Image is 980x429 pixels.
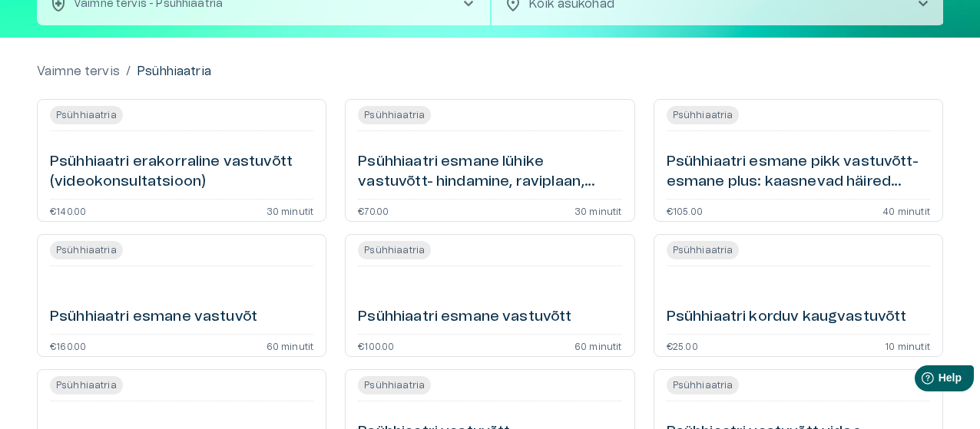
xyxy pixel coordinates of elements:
[882,206,930,215] p: 40 minutit
[50,241,123,259] span: Psühhiaatria
[885,341,930,350] p: 10 minutit
[358,241,431,259] span: Psühhiaatria
[50,307,257,328] h6: Psühhiaatri esmane vastuvõt
[667,376,740,394] span: Psühhiaatria
[358,106,431,124] span: Psühhiaatria
[126,62,131,81] p: /
[667,341,698,350] p: €25.00
[574,341,622,350] p: 60 minutit
[574,206,622,215] p: 30 minutit
[667,241,740,259] span: Psühhiaatria
[667,152,930,193] h6: Psühhiaatri esmane pikk vastuvõtt- esmane plus: kaasnevad häired (videokonsultatsioon)
[50,152,313,193] h6: Psühhiaatri erakorraline vastuvõtt (videokonsultatsioon)
[267,206,314,215] p: 30 minutit
[37,62,120,81] a: Vaimne tervis
[358,341,394,350] p: €100.00
[358,206,389,215] p: €70.00
[860,359,980,402] iframe: Help widget launcher
[358,376,431,394] span: Psühhiaatria
[37,99,326,222] a: Open service booking details
[37,234,326,357] a: Open service booking details
[267,341,314,350] p: 60 minutit
[358,152,621,193] h6: Psühhiaatri esmane lühike vastuvõtt- hindamine, raviplaan, kokkuvõte (videokonsultatsioon)
[50,206,86,215] p: €140.00
[137,62,211,81] p: Psühhiaatria
[667,206,703,215] p: €105.00
[50,376,123,394] span: Psühhiaatria
[654,99,943,222] a: Open service booking details
[667,307,907,328] h6: Psühhiaatri korduv kaugvastuvõtt
[345,99,634,222] a: Open service booking details
[358,307,571,328] h6: Psühhiaatri esmane vastuvõtt
[50,341,86,350] p: €160.00
[345,234,634,357] a: Open service booking details
[654,234,943,357] a: Open service booking details
[667,106,740,124] span: Psühhiaatria
[50,106,123,124] span: Psühhiaatria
